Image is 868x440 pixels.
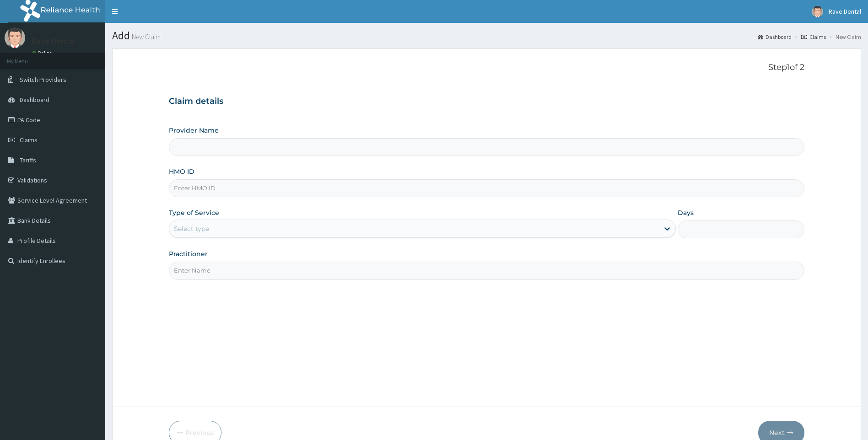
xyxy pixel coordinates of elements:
img: User Image [812,6,823,17]
small: New Claim [130,33,161,40]
label: Practitioner [169,249,208,258]
a: Claims [801,33,826,41]
span: Claims [20,136,38,144]
input: Enter Name [169,262,805,279]
span: Tariffs [20,156,36,164]
h3: Claim details [169,97,805,107]
label: HMO ID [169,167,194,176]
p: Rave Dental [32,37,75,45]
input: Enter HMO ID [169,179,805,197]
span: Rave Dental [829,7,861,16]
label: Days [678,208,694,217]
h1: Add [112,30,861,42]
a: Dashboard [758,33,792,41]
li: New Claim [827,33,861,41]
span: Switch Providers [20,75,66,84]
label: Provider Name [169,126,219,135]
img: User Image [5,27,25,48]
p: Step 1 of 2 [169,63,805,73]
a: Online [32,50,54,56]
div: Select type [174,224,209,233]
label: Type of Service [169,208,219,217]
span: Dashboard [20,96,49,104]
